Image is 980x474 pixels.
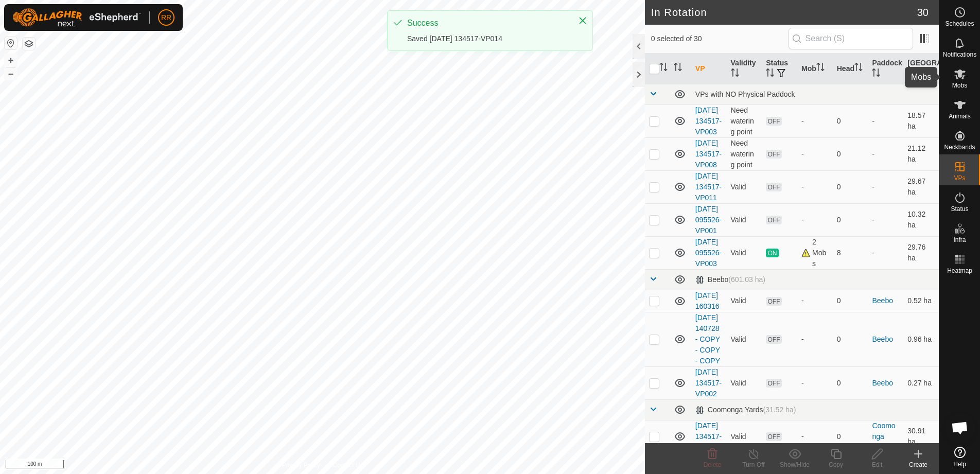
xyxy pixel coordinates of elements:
div: - [801,334,829,345]
th: Validity [727,54,762,84]
td: 0 [833,366,868,399]
input: Search (S) [789,28,913,49]
a: [DATE] 134517-VP011 [695,172,722,202]
span: OFF [766,297,781,306]
span: Infra [953,237,966,243]
h2: In Rotation [651,6,917,19]
div: - [801,182,829,192]
td: 0 [833,104,868,137]
span: 30 [917,5,929,20]
span: Heatmap [947,268,972,274]
div: - [801,431,829,442]
div: Show/Hide [774,460,815,469]
button: Map Layers [23,38,35,50]
td: - [868,104,903,137]
div: Success [407,17,568,29]
a: [DATE] 134517-VP002 [695,368,722,398]
div: - [801,215,829,225]
span: VPs [954,175,965,181]
div: Beebo [695,275,765,284]
img: Gallagher Logo [12,8,141,27]
div: - [801,149,829,160]
td: Valid [727,366,762,399]
a: Beebo [872,296,892,305]
th: [GEOGRAPHIC_DATA] Area [903,54,939,84]
p-sorticon: Activate to sort [816,64,825,73]
div: - [801,116,829,127]
td: - [868,236,903,269]
td: - [868,170,903,203]
th: Mob [797,54,833,84]
span: (31.52 ha) [763,406,796,414]
td: Need watering point [727,137,762,170]
p-sorticon: Activate to sort [674,64,682,73]
td: 8 [833,236,868,269]
td: Valid [727,312,762,366]
span: OFF [766,379,781,388]
div: Turn Off [733,460,774,469]
div: VPs with NO Physical Paddock [695,90,935,98]
div: Copy [815,460,856,469]
td: 29.67 ha [903,170,939,203]
span: Animals [949,113,971,119]
div: Open chat [944,412,975,443]
a: Privacy Policy [282,461,320,470]
span: (601.03 ha) [728,275,765,284]
td: 21.12 ha [903,137,939,170]
span: ON [766,249,778,257]
td: Valid [727,420,762,453]
div: Edit [856,460,898,469]
td: Valid [727,170,762,203]
td: 29.76 ha [903,236,939,269]
span: 0 selected of 30 [651,33,789,44]
span: Neckbands [944,144,975,150]
td: 0 [833,312,868,366]
td: - [868,203,903,236]
span: OFF [766,335,781,344]
button: Reset Map [5,37,17,49]
div: Saved [DATE] 134517-VP014 [407,33,568,44]
span: Status [951,206,968,212]
span: OFF [766,150,781,159]
td: 0 [833,170,868,203]
td: Need watering point [727,104,762,137]
th: Head [833,54,868,84]
td: 18.57 ha [903,104,939,137]
td: 30.91 ha [903,420,939,453]
span: OFF [766,216,781,224]
span: Notifications [943,51,976,58]
td: 0 [833,420,868,453]
div: Coomonga Yards [695,406,796,414]
span: OFF [766,432,781,441]
td: Valid [727,236,762,269]
span: OFF [766,183,781,191]
a: [DATE] 134517-VP012 [695,422,722,451]
th: VP [691,54,727,84]
td: Valid [727,203,762,236]
p-sorticon: Activate to sort [854,64,863,73]
td: 0 [833,137,868,170]
button: + [5,54,17,66]
span: OFF [766,117,781,126]
p-sorticon: Activate to sort [766,70,774,78]
span: Help [953,461,966,467]
td: 0.27 ha [903,366,939,399]
span: RR [161,12,171,23]
td: 0.52 ha [903,290,939,312]
a: [DATE] 134517-VP008 [695,139,722,169]
a: Beebo [872,379,892,387]
a: Coomonga Yards [872,422,895,451]
span: Delete [704,461,722,468]
button: – [5,67,17,80]
td: 0 [833,203,868,236]
th: Status [762,54,797,84]
span: Schedules [945,21,974,27]
a: [DATE] 095526-VP003 [695,238,722,268]
button: Close [575,13,590,28]
a: [DATE] 160316 [695,291,720,310]
a: Contact Us [332,461,363,470]
td: 10.32 ha [903,203,939,236]
td: 0 [833,290,868,312]
div: - [801,295,829,306]
a: Help [939,443,980,471]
